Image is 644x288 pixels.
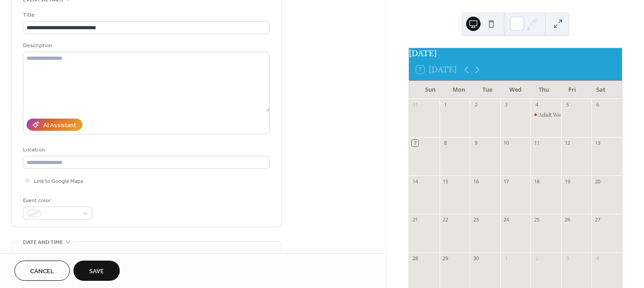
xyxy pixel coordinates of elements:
[412,102,418,108] div: 31
[30,267,54,276] span: Cancel
[564,217,571,223] div: 26
[533,140,540,146] div: 11
[14,261,70,281] button: Cancel
[23,145,268,155] div: Location
[594,178,601,185] div: 20
[472,140,479,146] div: 9
[409,48,622,59] div: [DATE]
[594,217,601,223] div: 27
[73,261,120,281] button: Save
[442,255,449,261] div: 29
[442,178,449,185] div: 15
[564,178,571,185] div: 19
[412,255,418,261] div: 28
[503,102,510,108] div: 3
[503,140,510,146] div: 10
[531,111,561,119] div: Adult Workshop -TESTING 456 PoD Meeting TESTING
[472,102,479,108] div: 2
[503,217,510,223] div: 24
[503,178,510,185] div: 17
[533,178,540,185] div: 18
[412,140,418,146] div: 7
[558,81,586,99] div: Fri
[472,217,479,223] div: 23
[442,102,449,108] div: 1
[594,255,601,261] div: 4
[533,217,540,223] div: 25
[27,119,82,131] button: AI Assistant
[442,140,449,146] div: 8
[503,255,510,261] div: 1
[472,255,479,261] div: 30
[34,177,83,186] span: Link to Google Maps
[533,102,540,108] div: 4
[442,217,449,223] div: 22
[472,178,479,185] div: 16
[594,102,601,108] div: 6
[43,121,76,130] div: AI Assistant
[23,41,268,50] div: Description
[412,178,418,185] div: 14
[530,81,558,99] div: Thu
[564,140,571,146] div: 12
[564,102,571,108] div: 5
[412,217,418,223] div: 21
[23,196,91,205] div: Event color
[533,255,540,261] div: 2
[89,267,104,276] span: Save
[586,81,615,99] div: Sat
[501,81,530,99] div: Wed
[23,10,268,20] div: Title
[23,238,63,247] span: Date and time
[473,81,501,99] div: Tue
[594,140,601,146] div: 13
[564,255,571,261] div: 3
[416,81,444,99] div: Sun
[444,81,473,99] div: Mon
